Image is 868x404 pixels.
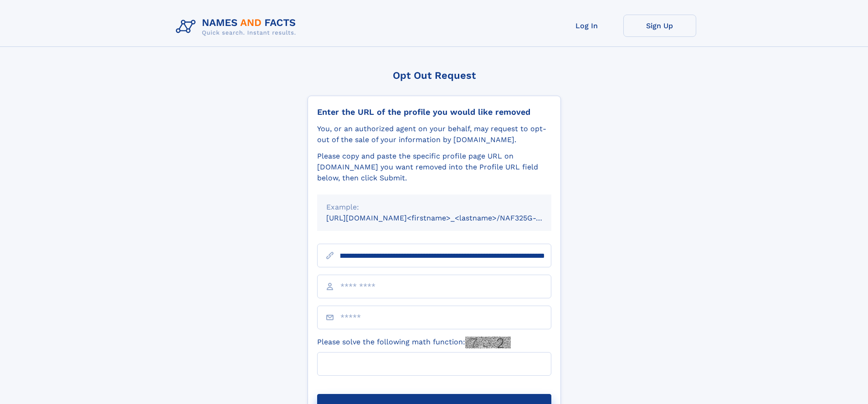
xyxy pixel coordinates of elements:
[317,151,551,184] div: Please copy and paste the specific profile page URL on [DOMAIN_NAME] you want removed into the Pr...
[317,337,511,348] label: Please solve the following math function:
[308,70,561,81] div: Opt Out Request
[326,214,569,222] small: [URL][DOMAIN_NAME]<firstname>_<lastname>/NAF325G-xxxxxxxx
[550,15,623,37] a: Log In
[623,15,696,37] a: Sign Up
[317,107,551,117] div: Enter the URL of the profile you would like removed
[172,15,303,39] img: Logo Names and Facts
[317,123,551,145] div: You, or an authorized agent on your behalf, may request to opt-out of the sale of your informatio...
[326,202,542,213] div: Example:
